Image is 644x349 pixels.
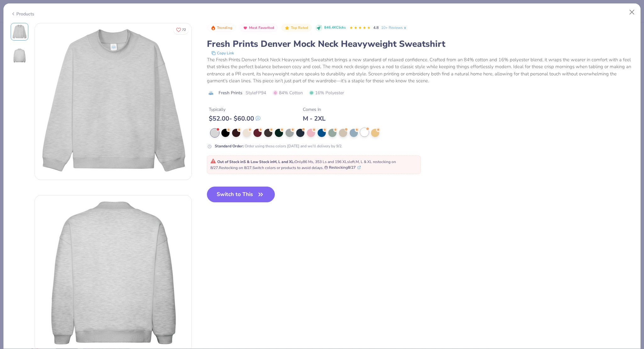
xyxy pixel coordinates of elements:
div: Fresh Prints Denver Mock Neck Heavyweight Sweatshirt [207,38,634,50]
strong: Standard Order : [215,144,244,149]
span: Style FP94 [246,90,266,96]
img: Most Favorited sort [243,25,248,30]
div: $ 52.00 - $ 60.00 [209,115,260,123]
button: copy to clipboard [209,50,236,56]
strong: & Low Stock in M, L and XL : [247,159,295,164]
div: Order using these colors [DATE] and we’ll delivery by 9/2. [215,143,342,149]
button: Close [626,6,638,18]
img: Trending sort [211,25,216,30]
span: 84% Cotton [273,90,303,96]
button: Badge Button [240,24,278,32]
button: Badge Button [281,24,312,32]
button: Restocking8/27 [325,165,361,170]
a: 10+ Reviews [381,25,407,30]
div: Typically [209,106,260,113]
span: 846.4K Clicks [324,25,346,30]
span: Only 86 Ms, 353 Ls and 196 XLs left. M, L & XL restocking on 8/27. Restocking on 8/27. Switch col... [210,159,396,171]
span: 72 [182,28,186,31]
button: Like [173,25,189,34]
img: Front [12,24,27,39]
div: Comes In [303,106,325,113]
span: 16% Polyester [309,90,344,96]
span: Most Favorited [249,26,274,30]
span: Top Rated [291,26,308,30]
img: Top Rated sort [285,25,290,30]
button: Badge Button [208,24,236,32]
button: Switch to This [207,187,275,202]
img: brand logo [207,90,215,95]
div: Products [11,11,34,17]
span: Fresh Prints [219,90,242,96]
span: 4.8 [373,25,379,30]
strong: Out of Stock in S [217,159,247,164]
img: Front [35,23,192,180]
span: Trending [217,26,232,30]
div: M - 2XL [303,115,325,123]
div: 4.8 Stars [349,23,371,33]
img: Back [12,48,27,63]
div: The Fresh Prints Denver Mock Neck Heavyweight Sweatshirt brings a new standard of relaxed confide... [207,56,634,85]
